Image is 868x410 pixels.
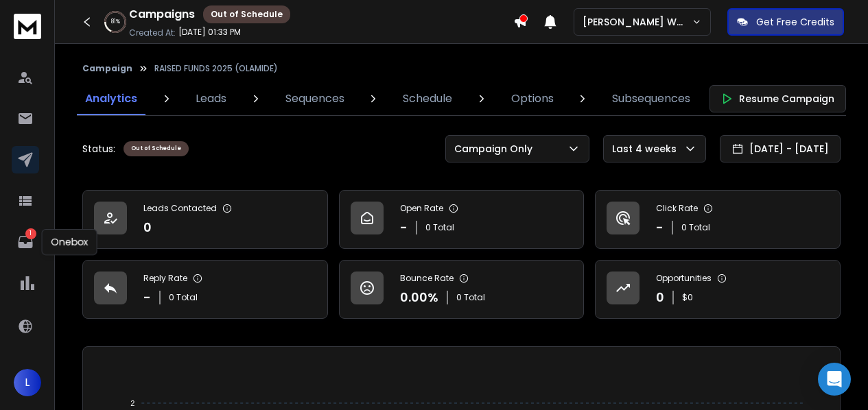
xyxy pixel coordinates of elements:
tspan: 2 [130,399,134,407]
a: Click Rate-0 Total [595,190,841,249]
p: Bounce Rate [400,273,454,284]
p: - [656,218,664,237]
a: Subsequences [604,82,699,115]
p: 0 Total [456,292,485,303]
div: Onebox [42,229,97,255]
div: Open Intercom Messenger [818,363,851,396]
a: Opportunities0$0 [595,260,841,319]
button: Get Free Credits [727,8,844,36]
p: Options [511,91,554,107]
p: Campaign Only [454,142,538,156]
p: 0 [143,218,152,237]
p: 0 [656,288,664,307]
p: Sequences [285,91,344,107]
p: 0 Total [425,222,454,233]
p: Status: [82,142,115,156]
div: Out of Schedule [124,141,189,156]
img: logo [14,14,41,39]
a: Open Rate-0 Total [339,190,585,249]
p: Opportunities [656,273,712,284]
p: Click Rate [656,203,698,214]
a: Schedule [395,82,460,115]
a: Leads [187,82,235,115]
a: Options [503,82,562,115]
p: Reply Rate [143,273,187,284]
a: Bounce Rate0.00%0 Total [339,260,585,319]
p: Leads Contacted [143,203,217,214]
p: 1 [25,228,36,239]
p: RAISED FUNDS 2025 (OLAMIDE) [154,63,278,74]
div: Out of Schedule [203,5,290,23]
p: 0 Total [681,222,710,233]
button: Campaign [82,63,132,74]
button: L [14,369,41,396]
p: Subsequences [612,91,690,107]
a: Analytics [77,82,145,115]
p: - [143,288,151,307]
p: 81 % [111,18,120,26]
p: Last 4 weeks [612,142,682,156]
a: Sequences [277,82,353,115]
p: $ 0 [682,292,693,303]
p: Created At: [129,27,176,38]
button: [DATE] - [DATE] [720,135,841,162]
p: Open Rate [400,203,443,214]
button: Resume Campaign [709,85,846,112]
p: 0.00 % [400,288,438,307]
p: Leads [196,91,226,107]
p: 0 Total [169,292,198,303]
p: - [400,218,408,237]
a: Reply Rate-0 Total [82,260,328,319]
p: Analytics [85,91,137,107]
h1: Campaigns [129,6,195,23]
p: [PERSON_NAME] Workspace [583,15,692,29]
a: 1 [12,228,39,256]
a: Leads Contacted0 [82,190,328,249]
p: Schedule [403,91,452,107]
p: Get Free Credits [756,15,834,29]
p: [DATE] 01:33 PM [178,27,241,38]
